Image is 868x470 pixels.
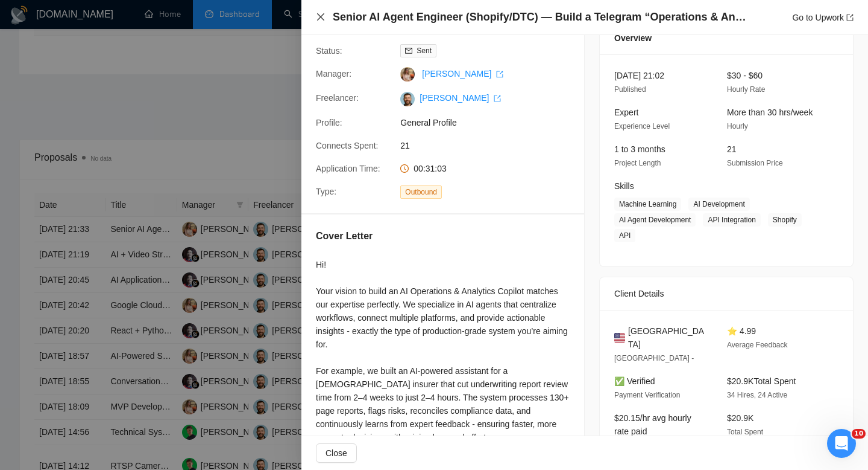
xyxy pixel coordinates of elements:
img: c1-JWQDXWEy3CnA6sRtFzzU22paoDq5cZnWyBNc3HWqwvuW0qNnjm1CMP-YmbEEtPC [400,92,415,106]
span: [GEOGRAPHIC_DATA] [628,324,708,351]
span: $20.15/hr avg hourly rate paid [614,413,691,436]
span: Hourly Rate [727,85,765,94]
span: [DATE] 21:02 [614,71,664,80]
button: Close [316,443,357,463]
span: export [494,95,501,102]
span: API Integration [703,213,760,227]
span: Close [325,446,347,460]
span: 21 [727,144,737,154]
span: General Profile [400,116,581,129]
img: 🇺🇸 [614,331,625,344]
h4: Senior AI Agent Engineer (Shopify/DTC) — Build a Telegram “Operations & Analytics Copilot” [333,10,749,25]
span: Project Length [614,159,661,167]
span: $20.9K [727,413,753,423]
span: 21 [400,139,581,152]
span: Application Time: [316,164,380,173]
span: 00:31:03 [414,164,447,173]
span: Experience Level [614,122,670,130]
a: Go to Upworkexport [792,13,854,22]
a: [PERSON_NAME] export [422,69,503,79]
span: export [846,14,854,21]
span: Connects Spent: [316,141,379,150]
span: close [316,12,325,22]
span: Profile: [316,118,342,127]
span: 10 [852,429,866,439]
span: $20.9K Total Spent [727,376,796,386]
span: API [614,229,635,242]
span: Machine Learning [614,198,681,211]
span: 34 Hires, 24 Active [727,391,787,399]
span: Hourly [727,122,748,130]
span: ✅ Verified [614,376,655,386]
span: Shopify [768,213,802,227]
button: Close [316,12,325,22]
span: More than 30 hrs/week [727,108,813,117]
span: Outbound [400,185,442,199]
span: Skills [614,181,634,191]
span: Total Spent [727,428,763,436]
span: Payment Verification [614,391,680,399]
h5: Cover Letter [316,229,373,243]
span: Published [614,85,646,94]
span: ⭐ 4.99 [727,326,756,336]
span: AI Agent Development [614,213,696,227]
span: Sent [417,47,432,55]
span: Submission Price [727,159,783,167]
div: Client Details [614,277,838,310]
span: Overview [614,31,652,45]
span: mail [405,47,412,54]
a: [PERSON_NAME] export [420,93,501,103]
span: Manager: [316,69,351,79]
span: 1 to 3 months [614,144,665,154]
span: Expert [614,108,638,117]
span: [GEOGRAPHIC_DATA] - [614,354,694,362]
span: AI Development [688,198,749,211]
span: Type: [316,187,336,196]
span: clock-circle [400,164,409,173]
span: $30 - $60 [727,71,763,80]
span: export [496,71,503,78]
span: Average Feedback [727,341,788,349]
span: Freelancer: [316,93,359,103]
iframe: Intercom live chat [827,429,856,458]
span: Status: [316,46,342,56]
